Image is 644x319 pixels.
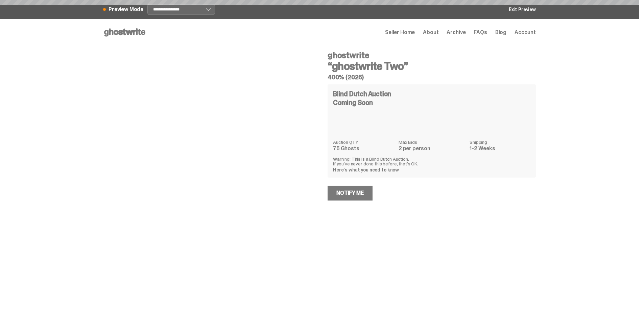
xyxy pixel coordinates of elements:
[385,30,415,35] a: Seller Home
[109,7,143,12] span: Preview Mode
[333,157,530,166] p: Warning: This is a Blind Dutch Auction. If you’ve never done this before, that’s OK.
[470,146,530,151] dd: 1-2 Weeks
[399,140,466,144] dt: Max Bids
[509,7,536,12] a: Exit Preview
[328,74,536,80] h5: 400% (2025)
[333,90,391,97] h4: Blind Dutch Auction
[470,140,530,144] dt: Shipping
[447,30,466,35] a: Archive
[328,186,373,201] a: Notify Me
[333,140,395,144] dt: Auction QTY
[495,30,506,35] a: Blog
[333,146,395,151] dd: 75 Ghosts
[333,99,530,106] div: Coming Soon
[423,30,438,35] a: About
[474,30,487,35] a: FAQs
[328,61,536,72] h3: “ghostwrite Two”
[399,146,466,151] dd: 2 per person
[328,51,536,59] h4: ghostwrite
[515,30,536,35] a: Account
[333,167,399,173] a: Here's what you need to know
